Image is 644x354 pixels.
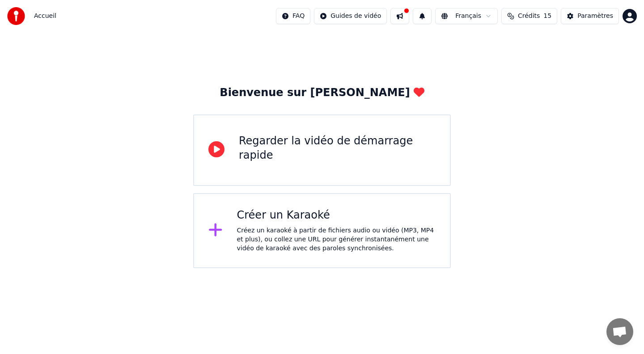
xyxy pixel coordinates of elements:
[237,208,436,223] div: Créer un Karaoké
[239,134,436,163] div: Regarder la vidéo de démarrage rapide
[314,8,387,24] button: Guides de vidéo
[518,12,540,21] span: Crédits
[34,12,56,21] span: Accueil
[34,12,56,21] nav: breadcrumb
[561,8,619,24] button: Paramètres
[7,7,25,25] img: youka
[501,8,557,24] button: Crédits15
[606,318,633,345] a: Ouvrir le chat
[237,226,436,253] div: Créez un karaoké à partir de fichiers audio ou vidéo (MP3, MP4 et plus), ou collez une URL pour g...
[276,8,310,24] button: FAQ
[220,86,424,100] div: Bienvenue sur [PERSON_NAME]
[543,12,551,21] span: 15
[577,12,613,21] div: Paramètres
